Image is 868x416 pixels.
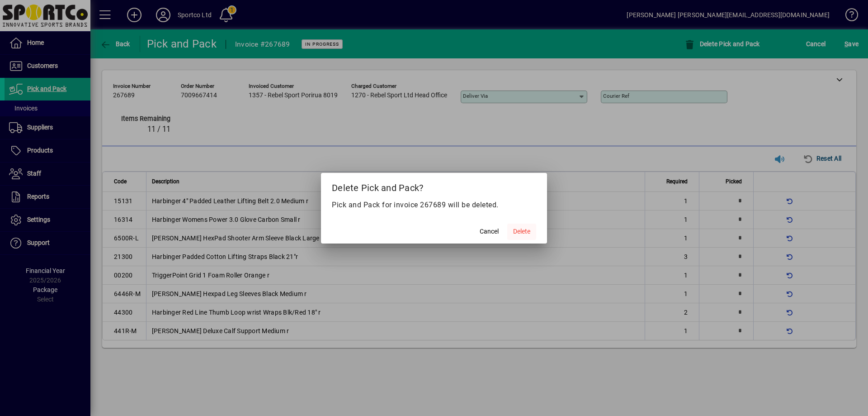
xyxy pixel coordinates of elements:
[475,224,504,240] button: Cancel
[513,227,530,236] span: Delete
[480,227,499,236] span: Cancel
[321,173,547,199] h2: Delete Pick and Pack?
[332,200,536,210] p: Pick and Pack for invoice 267689 will be deleted.
[507,224,536,240] button: Delete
